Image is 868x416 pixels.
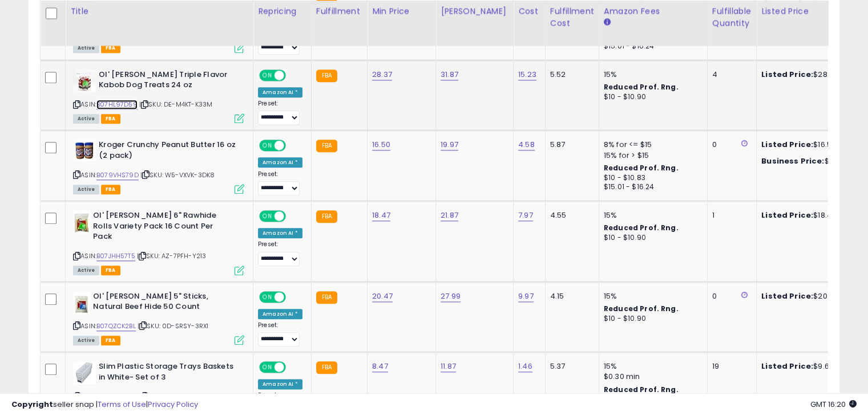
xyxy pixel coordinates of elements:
[810,399,857,410] span: 2025-09-9 16:20 GMT
[96,100,138,109] a: B07HL97D59
[604,163,679,173] b: Reduced Prof. Rng.
[761,210,813,221] b: Listed Price:
[761,210,856,221] div: $18.47
[93,291,232,315] b: Ol' [PERSON_NAME] 5" Sticks, Natural Beef Hide 50 Count
[604,304,679,313] b: Reduced Prof. Rng.
[604,82,679,92] b: Reduced Prof. Rng.
[604,150,699,161] div: 15% for > $15
[372,210,390,221] a: 18.47
[761,70,856,80] div: $28.37
[604,223,679,233] b: Reduced Prof. Rng.
[372,361,388,372] a: 8.47
[441,69,458,80] a: 31.87
[101,43,120,53] span: FBA
[73,70,96,92] img: 41DvhEPoqQL._SL40_.jpg
[604,17,611,27] small: Amazon Fees.
[99,140,237,164] b: Kroger Crunchy Peanut Butter 16 oz (2 pack)
[73,140,244,193] div: ASIN:
[550,210,590,221] div: 4.55
[712,361,748,372] div: 19
[518,5,540,17] div: Cost
[101,266,120,275] span: FBA
[550,5,594,29] div: Fulfillment Cost
[604,42,699,51] div: $15.01 - $16.24
[316,140,337,152] small: FBA
[99,70,237,93] b: Ol' [PERSON_NAME] Triple Flavor Kabob Dog Treats 24 oz
[761,361,856,372] div: $9.68
[73,266,99,275] span: All listings currently available for purchase on Amazon
[258,240,302,266] div: Preset:
[101,114,120,124] span: FBA
[761,140,856,150] div: $16.50
[550,70,590,80] div: 5.52
[260,141,274,150] span: ON
[604,5,703,17] div: Amazon Fees
[761,291,813,301] b: Listed Price:
[761,139,813,150] b: Listed Price:
[73,114,99,124] span: All listings currently available for purchase on Amazon
[518,361,532,372] a: 1.46
[316,361,337,374] small: FBA
[148,399,198,410] a: Privacy Policy
[101,185,120,194] span: FBA
[441,361,456,372] a: 11.87
[258,87,302,97] div: Amazon AI *
[284,70,302,80] span: OFF
[761,291,856,301] div: $20.47
[137,251,206,260] span: | SKU: AZ-7PFH-Y213
[518,69,536,80] a: 15.23
[139,100,212,109] span: | SKU: DE-M4KT-K33M
[518,291,534,302] a: 9.97
[96,170,139,180] a: B079VHS79D
[761,5,860,17] div: Listed Price
[518,139,535,150] a: 4.58
[712,210,748,221] div: 1
[258,309,302,319] div: Amazon AI *
[712,291,748,301] div: 0
[441,210,458,221] a: 21.87
[284,211,302,221] span: OFF
[604,314,699,324] div: $10 - $10.90
[11,399,53,410] strong: Copyright
[316,291,337,304] small: FBA
[258,379,302,389] div: Amazon AI *
[73,291,90,314] img: 41TqiqGHhVL._SL40_.jpg
[260,70,274,80] span: ON
[441,291,461,302] a: 27.99
[73,336,99,345] span: All listings currently available for purchase on Amazon
[316,5,362,17] div: Fulfillment
[712,5,752,29] div: Fulfillable Quantity
[98,399,146,410] a: Terms of Use
[604,92,699,102] div: $10 - $10.90
[96,251,135,261] a: B07JHH57T5
[604,210,699,221] div: 15%
[372,69,392,80] a: 28.37
[138,321,208,331] span: | SKU: 0D-SRSY-3RX1
[604,70,699,80] div: 15%
[258,5,306,17] div: Repricing
[316,210,337,223] small: FBA
[260,362,274,372] span: ON
[284,141,302,150] span: OFF
[96,321,136,331] a: B07QZCK2BL
[441,5,508,17] div: [PERSON_NAME]
[761,156,856,166] div: $18.08
[101,336,120,345] span: FBA
[73,185,99,194] span: All listings currently available for purchase on Amazon
[604,173,699,183] div: $10 - $10.83
[712,140,748,150] div: 0
[550,140,590,150] div: 5.87
[372,5,431,17] div: Min Price
[372,291,393,302] a: 20.47
[73,210,90,233] img: 41rcOFZFEXL._SL40_.jpg
[258,157,302,168] div: Amazon AI *
[518,210,533,221] a: 7.97
[258,228,302,238] div: Amazon AI *
[258,321,302,347] div: Preset:
[761,361,813,372] b: Listed Price:
[604,291,699,301] div: 15%
[260,292,274,301] span: ON
[712,70,748,80] div: 4
[441,139,458,150] a: 19.97
[604,361,699,372] div: 15%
